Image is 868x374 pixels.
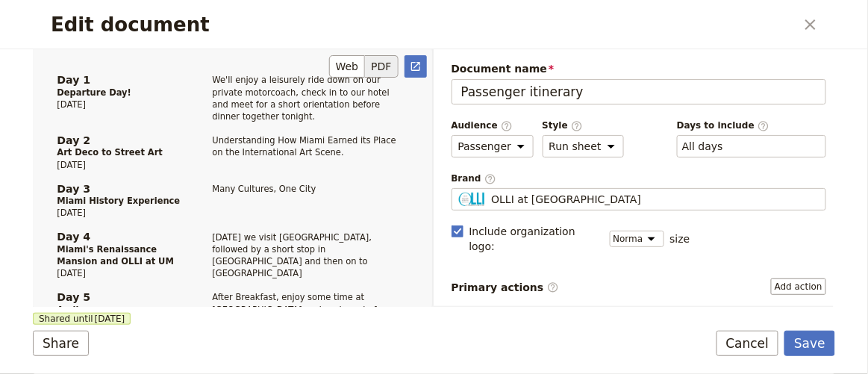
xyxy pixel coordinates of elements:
[180,74,408,122] div: We'll enjoy a leisurely ride down on our private motorcoach,​ check in to our hotel and meet for ...
[57,195,180,207] span: Miami History Experience
[57,159,180,171] span: [DATE]
[33,331,89,356] button: Share
[452,119,534,132] span: Audience
[95,313,125,325] span: [DATE]
[365,55,398,78] button: PDF
[57,146,180,158] span: Art Deco to Street Art
[491,192,641,207] span: OLLI at [GEOGRAPHIC_DATA]
[677,119,826,132] span: Days to include
[452,172,827,185] span: Brand
[501,120,513,131] span: ​
[571,120,583,131] span: ​
[57,207,180,219] span: [DATE]
[57,304,180,328] span: Audios [GEOGRAPHIC_DATA]
[484,173,496,184] span: ​
[784,331,835,356] button: Save
[452,135,534,158] select: Audience​
[57,183,180,195] span: Day 3
[758,120,769,131] span: ​
[716,331,779,356] button: Cancel
[452,79,827,105] input: Document name
[670,231,690,246] span: size
[180,279,408,340] div: After Breakfast,​ enjoy some time at [GEOGRAPHIC_DATA] or downtown before we check out,​ load up ...
[57,87,180,99] span: Departure Day!
[57,74,180,86] span: Day 1
[452,280,559,295] span: Primary actions
[610,231,664,247] select: size
[452,61,827,76] span: Document name
[547,281,559,293] span: ​
[57,243,180,267] span: Miami's Renaissance Mansion and OLLI at UM
[469,224,601,254] span: Include organization logo :
[33,313,131,325] span: Shared until
[543,119,624,132] span: Style
[57,291,180,303] span: Day 5
[682,139,723,154] button: Days to include​Clear input
[405,55,427,78] button: Open full preview
[51,13,795,36] h2: Edit document
[180,219,408,279] div: [DATE] we visit [GEOGRAPHIC_DATA],​ followed by a short stop in [GEOGRAPHIC_DATA] and then on to ...
[57,99,180,110] span: [DATE]
[543,135,624,158] select: Style​
[57,267,180,279] span: [DATE]
[329,55,366,78] button: Web
[180,171,408,219] div: Many Cultures,​ One City
[458,192,486,207] img: Profile
[180,122,408,171] div: Understanding How Miami Earned its Place on the International Art Scene.​
[57,134,180,146] span: Day 2
[771,278,826,295] button: Primary actions​
[57,231,180,243] span: Day 4
[798,12,823,37] button: Close dialog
